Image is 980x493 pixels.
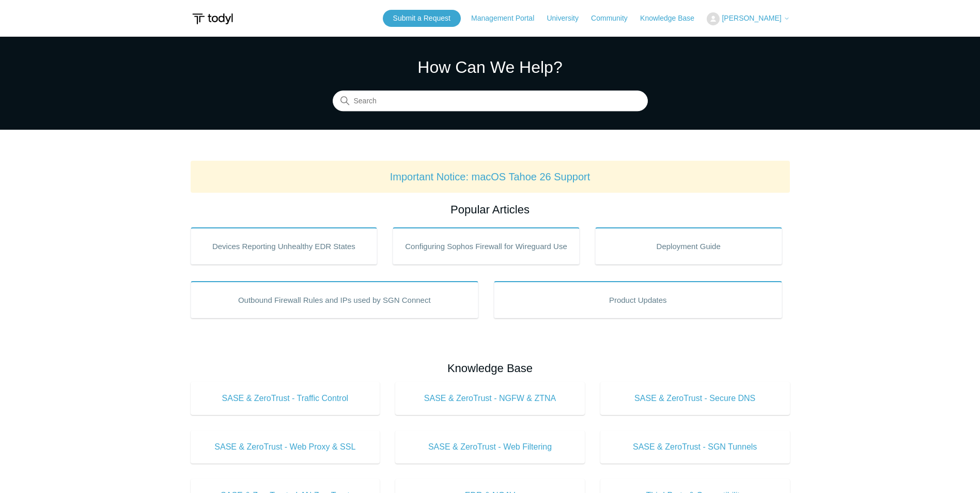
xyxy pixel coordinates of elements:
a: SASE & ZeroTrust - Traffic Control [191,382,380,415]
a: Devices Reporting Unhealthy EDR States [191,227,378,265]
span: SASE & ZeroTrust - Secure DNS [616,392,774,405]
a: Knowledge Base [640,13,705,24]
span: SASE & ZeroTrust - Web Filtering [411,441,569,453]
span: SASE & ZeroTrust - Web Proxy & SSL [206,441,365,453]
a: Configuring Sophos Firewall for Wireguard Use [393,227,580,265]
a: SASE & ZeroTrust - Web Filtering [395,430,585,464]
a: Community [591,13,638,24]
span: SASE & ZeroTrust - NGFW & ZTNA [411,392,569,405]
a: Deployment Guide [595,227,782,265]
img: Todyl Support Center Help Center home page [191,9,235,28]
a: Product Updates [494,281,782,318]
h2: Popular Articles [191,201,790,218]
span: [PERSON_NAME] [722,14,781,22]
span: SASE & ZeroTrust - Traffic Control [206,392,365,405]
span: SASE & ZeroTrust - SGN Tunnels [616,441,774,453]
button: [PERSON_NAME] [707,12,789,25]
a: SASE & ZeroTrust - Web Proxy & SSL [191,430,380,464]
a: SASE & ZeroTrust - Secure DNS [600,382,790,415]
input: Search [333,91,648,112]
a: University [547,13,588,24]
a: Submit a Request [383,10,461,27]
h2: Knowledge Base [191,360,790,377]
a: Outbound Firewall Rules and IPs used by SGN Connect [191,281,479,318]
a: Important Notice: macOS Tahoe 26 Support [390,171,590,182]
a: SASE & ZeroTrust - SGN Tunnels [600,430,790,464]
a: SASE & ZeroTrust - NGFW & ZTNA [395,382,585,415]
a: Management Portal [471,13,545,24]
h1: How Can We Help? [333,55,648,80]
